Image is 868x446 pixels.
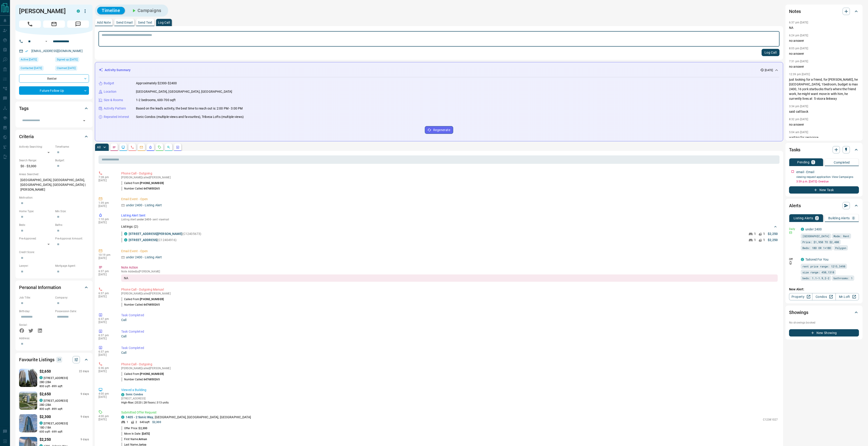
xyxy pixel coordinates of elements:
span: Arman [139,438,147,441]
div: condos.ca [39,399,43,402]
div: Tags [19,103,89,114]
p: Phone Call - Outgoing [121,171,778,176]
span: 6476850265 [144,378,160,381]
p: Pre-Approved: [19,237,53,241]
p: Min Size: [55,209,89,213]
div: Mon Sep 15 2025 [19,57,53,63]
p: 1 [812,161,814,164]
p: Motivation: [19,196,89,200]
p: 7:31 pm [DATE] [789,60,808,63]
p: Task Completed [121,329,778,334]
p: 1 [127,420,128,424]
button: Open [44,39,49,44]
p: [DATE] [98,370,114,373]
p: Viewed a Building [121,388,778,392]
span: [GEOGRAPHIC_DATA] [802,234,829,238]
p: Called From: [121,297,164,301]
a: viewing request application- View Campaigns [796,175,853,179]
p: [DATE] [98,418,114,421]
p: Building Alerts [828,217,850,220]
p: 8:32 pm [DATE] [789,118,808,121]
p: 3:34 pm [DATE] [789,105,808,108]
p: 2 BD | 2 BA [39,403,89,407]
p: Address: [19,336,89,340]
p: Note Action [121,265,778,270]
p: Listings: ( 2 ) [121,224,138,229]
p: $2,650 [39,391,51,397]
p: Called From: [121,181,164,185]
p: Send Email [116,21,133,24]
p: [PERSON_NAME] called [PERSON_NAME] [121,367,778,370]
button: Timeline [97,7,125,14]
p: (C12404916) [129,238,177,242]
p: [STREET_ADDRESS] [44,376,68,380]
p: Submitted Offer Request [121,410,778,415]
div: condos.ca [77,10,80,13]
div: Alerts [789,200,859,211]
p: Budget: [55,158,89,162]
span: Polygon [835,246,846,250]
h2: Tasks [789,146,800,153]
p: Pre-Approval Amount: [55,237,89,241]
div: Sat Sep 14 2024 [55,57,89,63]
svg: Email [789,231,792,234]
p: no answer [789,64,859,69]
p: 2 [816,217,818,220]
p: 800 sqft - 899 sqft [39,384,89,388]
a: Favourited listing$2,6509 dayscondos.ca[STREET_ADDRESS]2BD |2BA800 sqft - 899 sqft [19,391,89,411]
span: 6476850265 [144,187,160,190]
span: Email [43,20,65,28]
a: Favourited listing$2,3009 dayscondos.ca[STREET_ADDRESS]1BD |1BA600 sqft - 699 sqft [19,413,89,434]
div: condos.ca [39,421,43,425]
span: under 2400 [137,218,151,221]
svg: Lead Browsing Activity [121,145,125,149]
p: 0 [853,217,854,220]
p: under 2400 - Listing Alert [126,203,162,208]
svg: Push Notification Only [789,261,792,264]
svg: Agent Actions [176,145,180,149]
p: 3:59 p.m. [DATE] - Overdue [796,179,859,184]
p: 1 [754,238,756,242]
p: Move In Date: [121,432,150,436]
p: 6:37 pm [98,334,114,337]
span: bathrooms: 1 [834,276,853,280]
span: Beds: 1BD OR 1+1BD [802,246,831,250]
p: email - Email [796,170,814,174]
p: Baths: [55,223,89,227]
p: [DATE] [98,179,114,182]
img: Favourited listing [14,369,42,387]
h2: Notes [789,8,801,15]
p: No showings booked [789,321,859,325]
p: Beds: [19,223,53,227]
a: 1405 - 2 Sonic Way [126,415,153,419]
p: 5:04 am [DATE] [789,131,808,134]
svg: Requests [158,145,161,149]
p: [DATE] [98,295,114,298]
p: Actively Searching: [19,145,53,149]
p: 22 days [79,369,89,373]
div: condos.ca [39,376,43,379]
p: 6:37 pm [DATE] [789,21,808,24]
a: Tailored For You [805,258,829,261]
p: Areas Searched: [19,172,89,176]
p: Search Range: [19,158,53,162]
p: $2,250 [39,437,51,442]
p: 1-2 bedrooms, 600-700 sqft [136,98,176,102]
p: Call [121,318,778,322]
p: under 2400 - Listing Alert [126,255,162,260]
div: Sun Sep 15 2024 [55,66,89,72]
p: C12381027 [763,418,778,422]
p: 4:00 pm [98,415,114,418]
p: Sonic Condos (multiple views and favourites), Tribeca Lofts (multiple views) [136,115,244,119]
div: Personal Information [19,282,89,293]
div: Notes [789,6,859,17]
p: [PERSON_NAME] called [PERSON_NAME] [121,292,778,295]
p: [DATE] [98,321,114,324]
div: condos.ca [124,232,127,235]
p: Listing Alert : - sent via email [121,218,778,221]
p: 8:05 pm [DATE] [789,47,808,50]
p: 6:37 pm [98,350,114,353]
p: Job Title: [19,296,53,300]
svg: Opportunities [167,145,170,149]
p: 7:28 pm [98,176,114,179]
